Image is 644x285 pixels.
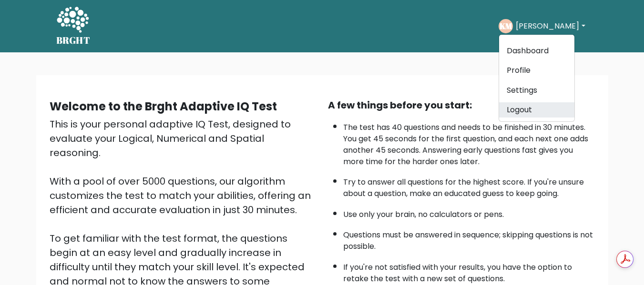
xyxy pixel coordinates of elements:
[343,117,595,167] li: The test has 40 questions and needs to be finished in 30 minutes. You get 45 seconds for the firs...
[343,225,595,252] li: Questions must be answered in sequence; skipping questions is not possible.
[343,172,595,199] li: Try to answer all questions for the highest score. If you're unsure about a question, make an edu...
[56,4,91,49] a: BRGHT
[500,20,512,31] text: KM
[343,204,595,220] li: Use only your brain, no calculators or pens.
[328,98,595,112] div: A few things before you start:
[343,257,595,285] li: If you're not satisfied with your results, you have the option to retake the test with a new set ...
[56,35,91,46] h5: BRGHT
[499,102,574,118] a: Logout
[499,63,574,78] a: Profile
[513,20,588,32] button: [PERSON_NAME]
[499,43,574,59] a: Dashboard
[50,98,277,114] b: Welcome to the Brght Adaptive IQ Test
[499,83,574,98] a: Settings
